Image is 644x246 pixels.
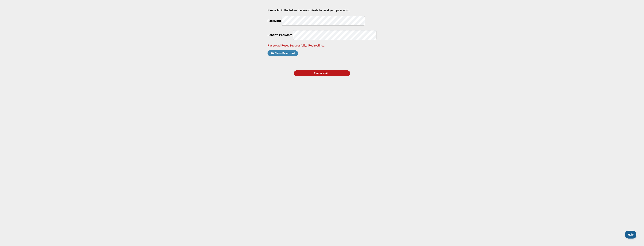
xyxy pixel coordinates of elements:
div: Please wait... [294,70,350,76]
label: Password [268,19,281,23]
button: Show Password [268,50,298,56]
label: Confirm Password [268,33,292,37]
p: Password Reset Successfully.. Redirecting... [268,44,376,47]
p: Please fill in the below password fields to reset your password. [268,9,376,12]
iframe: Toggle Customer Support [625,231,637,239]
